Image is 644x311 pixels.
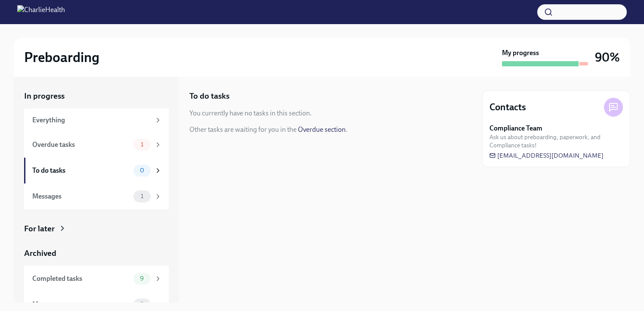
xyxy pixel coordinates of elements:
[135,275,149,282] span: 9
[595,50,620,65] h3: 90%
[189,109,312,118] div: You currently have no tasks in this section.
[24,248,169,259] a: Archived
[24,223,55,234] div: For later
[32,115,151,125] div: Everything
[136,141,149,148] span: 1
[32,300,130,309] div: Messages
[24,109,169,132] a: Everything
[189,125,297,134] span: Other tasks are waiting for you in the
[489,151,604,160] a: [EMAIL_ADDRESS][DOMAIN_NAME]
[32,166,130,175] div: To do tasks
[32,140,130,149] div: Overdue tasks
[24,223,169,234] a: For later
[136,193,149,199] span: 1
[502,48,539,58] strong: My progress
[135,167,149,174] span: 0
[24,49,99,66] h2: Preboarding
[24,266,169,292] a: Completed tasks9
[189,90,229,102] h5: To do tasks
[24,132,169,158] a: Overdue tasks1
[135,301,149,308] span: 0
[24,158,169,183] a: To do tasks0
[489,133,623,149] span: Ask us about preboarding, paperwork, and Compliance tasks!
[489,124,542,133] strong: Compliance Team
[32,192,130,201] div: Messages
[298,125,346,134] a: Overdue section
[489,101,526,114] h4: Contacts
[17,5,65,19] img: CharlieHealth
[24,183,169,209] a: Messages1
[24,90,169,102] a: In progress
[32,274,130,283] div: Completed tasks
[346,125,347,134] span: .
